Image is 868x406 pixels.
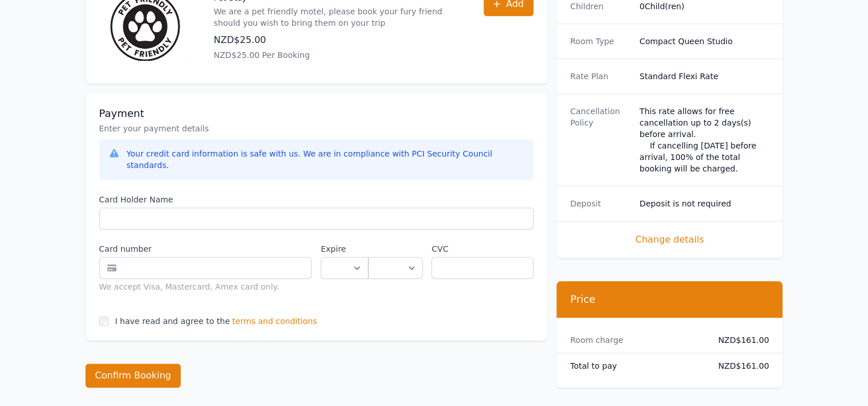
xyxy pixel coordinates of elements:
h3: Price [570,292,769,306]
dd: NZD$161.00 [709,334,769,346]
dt: Deposit [570,198,630,209]
dt: Room charge [570,334,700,346]
button: Confirm Booking [85,364,181,388]
div: This rate allows for free cancellation up to 2 days(s) before arrival. If cancelling [DATE] befor... [640,106,769,174]
dt: Total to pay [570,360,700,372]
dt: Rate Plan [570,71,630,82]
p: NZD$25.00 Per Booking [214,49,461,61]
span: terms and conditions [232,315,317,327]
p: We are a pet friendly motel, please book your fury friend should you wish to bring them on your trip [214,6,461,29]
label: Expire [321,243,368,255]
dd: NZD$161.00 [709,360,769,372]
dt: Children [570,1,630,12]
label: . [368,243,422,255]
div: Your credit card information is safe with us. We are in compliance with PCI Security Council stan... [127,148,524,171]
dd: 0 Child(ren) [640,1,769,12]
div: We accept Visa, Mastercard, Amex card only. [99,281,312,292]
dt: Cancellation Policy [570,106,630,174]
dd: Standard Flexi Rate [640,71,769,82]
p: Enter your payment details [99,123,534,134]
h3: Payment [99,107,534,120]
dd: Compact Queen Studio [640,36,769,47]
label: Card number [99,243,312,255]
span: Change details [570,233,769,247]
dt: Room Type [570,36,630,47]
label: Card Holder Name [99,194,534,205]
label: I have read and agree to the [115,317,230,326]
dd: Deposit is not required [640,198,769,209]
p: NZD$25.00 [214,33,461,47]
label: CVC [431,243,533,255]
